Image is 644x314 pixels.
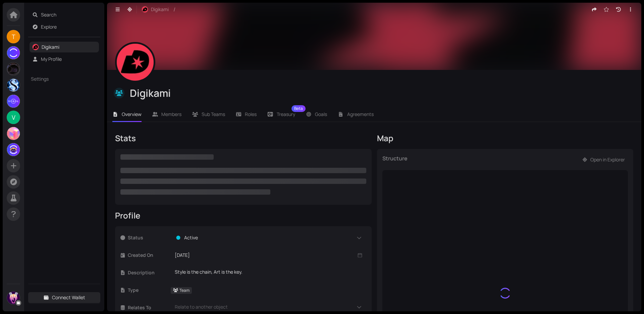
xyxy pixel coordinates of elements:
span: Settings [31,75,86,83]
span: Created On [128,251,171,259]
span: Overview [122,111,142,117]
span: Goals [315,111,327,117]
div: Stats [115,133,372,144]
span: Agreements [347,111,374,117]
span: Relate to another object [172,303,228,311]
span: Digikami [151,6,169,13]
p: Style is the chain, Art is the key. [175,268,362,276]
span: Sub Teams [202,111,225,117]
img: 10379e91e16d020d3863d4213946ac5f.webp [142,6,148,12]
span: Treasury [277,112,295,117]
img: 1d3d5e142b2c057a2bb61662301e7eb7.webp [7,143,20,156]
img: c3llwUlr6D.jpeg [7,79,20,91]
div: Map [377,133,634,144]
button: Open in Explorer [579,154,628,165]
div: Profile [115,210,372,221]
img: S5xeEuA_KA.jpeg [7,46,20,59]
span: Open in Explorer [590,156,625,163]
span: Type [128,286,171,294]
div: Settings [28,71,100,87]
button: Digikami [138,4,172,15]
a: Explore [41,24,57,30]
span: Connect Wallet [52,294,85,301]
img: something [500,288,511,299]
span: Active [184,234,198,241]
span: Roles [245,111,257,117]
img: F74otHnKuz.jpeg [7,127,20,140]
span: V [12,111,15,124]
span: Team [179,287,190,293]
span: T [12,30,15,43]
div: Structure [382,154,408,170]
span: Members [161,111,181,117]
img: 10379e91e16d020d3863d4213946ac5f.webp [117,44,154,81]
span: Search [41,9,97,20]
a: My Profile [41,56,62,62]
span: Description [128,269,171,276]
span: Relates To [128,304,171,311]
span: Status [128,234,171,241]
sup: Beta [291,105,306,112]
img: T8Xj_ByQ5B.jpeg [7,95,20,108]
img: Jo8aJ5B5ax.jpeg [7,291,20,304]
button: Connect Wallet [28,292,100,303]
div: Digikami [130,87,632,100]
input: 2025-07-19 [175,251,356,259]
a: Digikami [42,44,59,50]
img: DqDBPFGanK.jpeg [7,63,20,75]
